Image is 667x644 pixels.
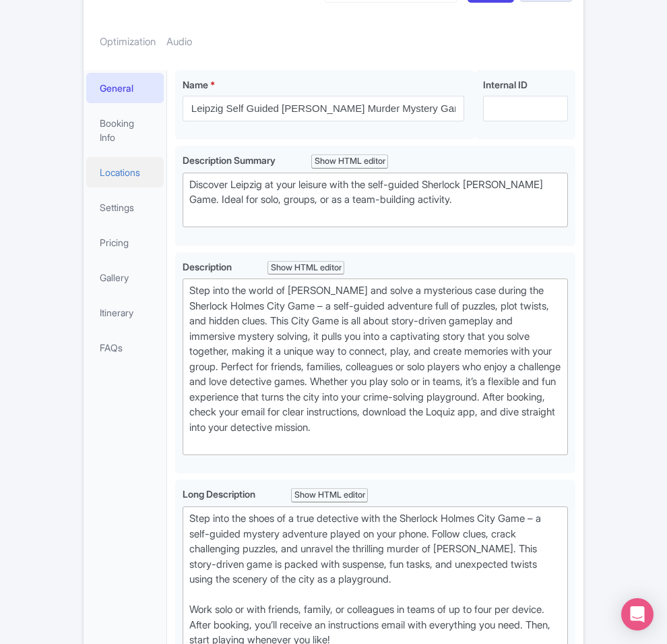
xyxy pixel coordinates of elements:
[189,283,561,450] div: Step into the world of [PERSON_NAME] and solve a mysterious case during the Sherlock Holmes City ...
[100,21,156,63] a: Optimization
[621,598,654,631] div: Open Intercom Messenger
[86,227,164,258] a: Pricing
[166,21,192,63] a: Audio
[86,297,164,328] a: Itinerary
[86,157,164,187] a: Locations
[189,177,561,223] div: Discover Leipzig at your leisure with the self-guided Sherlock [PERSON_NAME] Game. Ideal for solo...
[267,261,345,275] div: Show HTML editor
[291,488,369,502] div: Show HTML editor
[86,332,164,363] a: FAQs
[86,108,164,152] a: Booking Info
[183,261,234,272] span: Description
[183,154,278,166] span: Description Summary
[86,192,164,223] a: Settings
[311,154,389,169] div: Show HTML editor
[183,488,257,500] span: Long Description
[86,262,164,293] a: Gallery
[183,79,208,90] span: Name
[483,79,528,90] span: Internal ID
[86,73,164,103] a: General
